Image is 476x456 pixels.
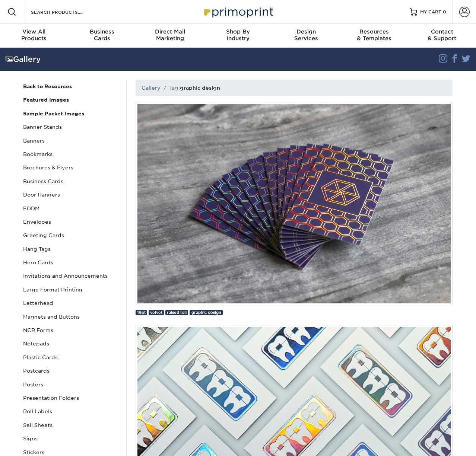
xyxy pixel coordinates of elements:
[136,310,147,315] a: 19pt
[20,120,121,134] a: Banner Stands
[20,229,121,242] a: Greeting Cards
[136,24,204,48] a: Direct MailMarketing
[340,24,408,48] a: Resources& Templates
[142,85,161,91] a: Gallery
[20,188,121,201] a: Door Hangers
[20,202,121,215] a: EDDM
[20,405,121,418] a: Roll Labels
[20,391,121,405] a: Presentation Folders
[20,175,121,188] a: Business Cards
[136,28,204,42] div: Marketing
[167,310,187,315] span: raised foil
[20,93,121,106] a: Featured Images
[408,28,476,42] div: & Support
[68,28,136,35] span: Business
[340,28,408,35] span: Resources
[190,310,222,315] a: graphic design
[20,107,121,120] a: Sample Packet Images
[20,256,121,269] a: Hero Cards
[204,28,272,42] div: Industry
[149,310,164,315] a: velvet
[150,310,162,315] span: velvet
[23,97,69,103] strong: Featured Images
[20,80,121,93] a: Back to Resources
[161,84,220,92] li: Tag:
[20,310,121,323] a: Magnets and Buttons
[443,9,446,15] span: 0
[20,215,121,229] a: Envelopes
[68,28,136,42] div: Cards
[180,85,220,91] h1: graphic design
[20,418,121,432] a: Sell Sheets
[191,310,221,315] span: graphic design
[420,9,441,15] span: MY CART
[137,310,146,315] span: 19pt
[20,242,121,256] a: Hang Tags
[20,296,121,310] a: Letterhead
[20,364,121,377] a: Postcards
[30,7,103,16] input: SEARCH PRODUCTS.....
[408,24,476,48] a: Contact& Support
[340,28,408,42] div: & Templates
[20,432,121,445] a: Signs
[20,147,121,161] a: Bookmarks
[204,24,272,48] a: Shop ByIndustry
[408,28,476,35] span: Contact
[136,102,453,305] img: Demand attention with Holographic Business Cards
[20,378,121,391] a: Posters
[201,4,275,20] img: Primoprint
[20,323,121,337] a: NCR Forms
[136,28,204,35] span: Direct Mail
[204,28,272,35] span: Shop By
[165,310,188,315] a: raised foil
[20,134,121,147] a: Banners
[20,269,121,283] a: Invitations and Announcements
[20,161,121,174] a: Brochures & Flyers
[20,283,121,296] a: Large Format Printing
[23,111,84,117] strong: Sample Packet Images
[20,351,121,364] a: Plastic Cards
[20,337,121,350] a: Notepads
[272,28,340,35] span: Design
[272,28,340,42] div: Services
[68,24,136,48] a: BusinessCards
[272,24,340,48] a: DesignServices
